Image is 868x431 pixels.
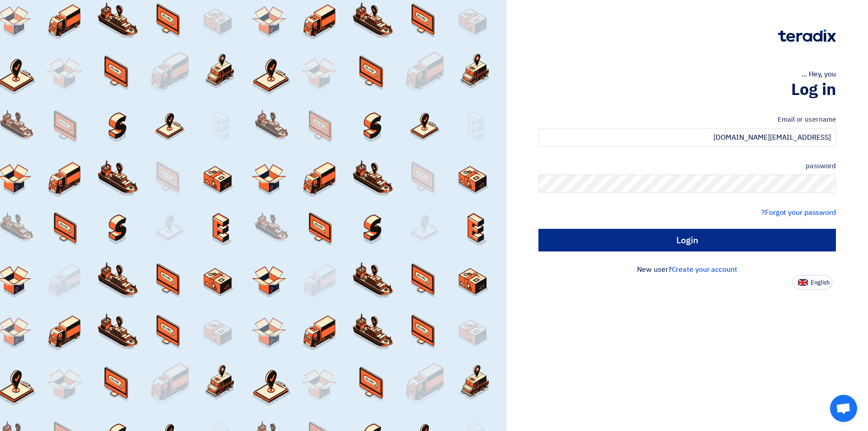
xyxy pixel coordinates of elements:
font: English [811,278,830,287]
a: Create your account [672,264,737,275]
font: Hey, you ... [802,69,836,80]
font: New user? [637,264,671,275]
button: English [793,275,832,289]
input: Enter your work email or username... [538,128,836,147]
a: Forgot your password? [761,207,836,218]
input: Login [538,229,836,251]
font: password [806,161,836,171]
img: en-US.png [798,279,808,286]
a: Open chat [830,395,857,422]
img: Teradix logo [778,29,836,42]
font: Log in [791,77,836,102]
font: Email or username [778,114,836,124]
